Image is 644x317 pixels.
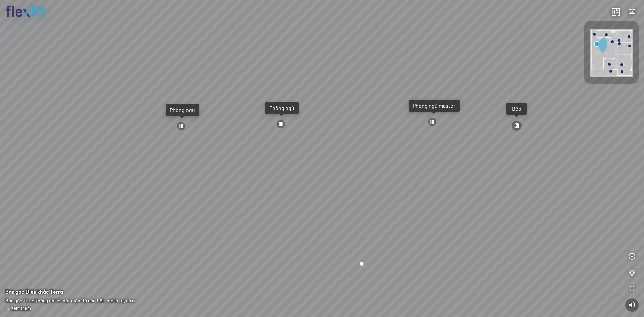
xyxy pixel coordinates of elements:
[5,305,31,311] span: ...
[11,306,31,311] span: Xem thêm
[511,105,523,112] div: Bếp
[170,107,195,113] div: Phòng ngủ
[413,102,455,109] div: Phòng ngủ master
[269,105,294,111] div: Phòng ngủ
[5,5,46,18] img: logo
[590,29,633,77] img: Flexfit_Apt1_M__JKL4XAWR2ATG.png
